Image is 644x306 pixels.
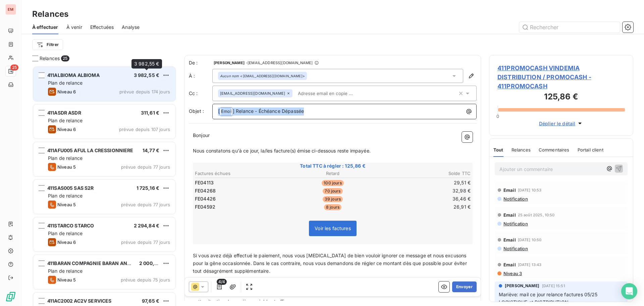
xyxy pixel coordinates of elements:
[539,120,576,127] span: Déplier le détail
[57,164,76,170] span: Niveau 5
[121,164,170,170] span: prévue depuis 77 jours
[57,89,76,94] span: Niveau 6
[57,239,76,245] span: Niveau 6
[518,238,542,242] span: [DATE] 10:50
[233,108,304,114] span: ] Relance - Échéance Dépassée
[134,61,159,67] span: 3 982,55 €
[32,24,58,31] span: À effectuer
[5,4,16,15] div: EM
[214,61,245,65] span: [PERSON_NAME]
[518,213,555,217] span: 25 août 2025, 10:50
[452,281,477,292] button: Envoyer
[189,108,204,114] span: Objet :
[57,277,76,282] span: Niveau 5
[134,72,160,78] span: 3 982,55 €
[195,195,216,202] span: FE04426
[195,187,216,194] span: FE04268
[379,179,471,186] td: 29,51 €
[193,148,371,154] span: Nous constatons qu'à ce jour, la/les facture(s) émise ci-dessous reste impayée.
[121,239,170,245] span: prévue depuis 77 jours
[32,39,63,50] button: Filtrer
[220,91,285,95] span: [EMAIL_ADDRESS][DOMAIN_NAME]
[48,155,83,161] span: Plan de relance
[47,298,111,304] span: 411AC2002 AC2V SERVICES
[143,147,159,153] span: 14,77 €
[503,196,528,202] span: Notification
[90,24,114,31] span: Effectuées
[48,230,83,236] span: Plan de relance
[48,193,83,199] span: Plan de relance
[542,284,565,288] span: [DATE] 15:51
[47,72,100,78] span: 411ALBIOMA ALBIOMA
[497,63,625,91] span: 411PROMOCASH VINDEMIA DISTRIBUTION / PROMOCASH - 411PROMOCASH
[57,127,76,132] span: Niveau 6
[505,283,539,289] span: [PERSON_NAME]
[48,118,83,123] span: Plan de relance
[503,212,516,218] span: Email
[47,147,133,153] span: 411AFU005 AFUL LA CRESSIONNIERE
[121,202,170,207] span: prévue depuis 77 jours
[220,108,232,116] span: Emoi
[503,237,516,243] span: Email
[503,262,516,267] span: Email
[295,88,373,98] input: Adresse email en copie ...
[189,90,212,97] label: Cc :
[246,61,313,65] span: - [EMAIL_ADDRESS][DOMAIN_NAME]
[47,223,94,228] span: 411STARCO STARCO
[324,204,341,210] span: 8 jours
[66,24,82,31] span: À venir
[139,260,165,266] span: 2 000,03 €
[48,80,83,86] span: Plan de relance
[137,185,160,191] span: 1 725,16 €
[539,147,570,152] span: Commentaires
[220,74,305,78] div: <[EMAIL_ADDRESS][DOMAIN_NAME]>
[40,55,60,62] span: Relances
[496,114,499,119] span: 0
[189,59,212,66] span: De :
[32,66,176,306] div: grid
[122,24,140,31] span: Analyse
[497,91,625,104] h3: 125,86 €
[217,279,227,285] span: 4/4
[499,292,599,305] span: Mariève: mail ce jour relance factures 05/25 LOGISTIQUE et DISTRIBUTION
[503,221,528,226] span: Notification
[32,8,68,20] h3: Relances
[621,283,637,299] div: Open Intercom Messenger
[379,195,471,203] td: 36,46 €
[379,203,471,211] td: 26,91 €
[518,188,542,192] span: [DATE] 10:53
[578,147,603,152] span: Portail client
[379,170,471,177] th: Solde TTC
[142,298,159,304] span: 97,65 €
[193,132,210,138] span: Bonjour
[10,64,18,71] span: 25
[5,291,16,302] img: Logo LeanPay
[503,187,516,193] span: Email
[195,179,214,186] span: FE04113
[47,260,158,266] span: 411BARAN COMPAGNIE BARAN AND CO INVEST
[47,185,94,191] span: 411SAS005 SAS S2R
[537,120,586,127] button: Déplier le détail
[287,170,378,177] th: Retard
[119,127,170,132] span: prévue depuis 107 jours
[121,277,170,282] span: prévue depuis 75 jours
[47,110,81,116] span: 411ASDR ASDR
[193,253,468,274] span: Si vous avez déjà effectué le paiement, nous vous [MEDICAL_DATA] de bien vouloir ignorer ce messa...
[189,73,212,79] label: À :
[322,180,343,186] span: 100 jours
[194,163,472,169] span: Total TTC à régler : 125,86 €
[518,263,542,267] span: [DATE] 13:43
[379,187,471,194] td: 32,98 €
[519,22,620,33] input: Rechercher
[141,110,159,116] span: 311,61 €
[61,55,69,61] span: 25
[220,74,239,78] em: Aucun nom
[57,202,76,207] span: Niveau 5
[195,170,286,177] th: Factures échues
[315,225,351,231] span: Voir les factures
[493,147,503,152] span: Tout
[323,188,342,194] span: 70 jours
[323,196,343,202] span: 39 jours
[119,89,170,94] span: prévue depuis 174 jours
[218,108,220,114] span: [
